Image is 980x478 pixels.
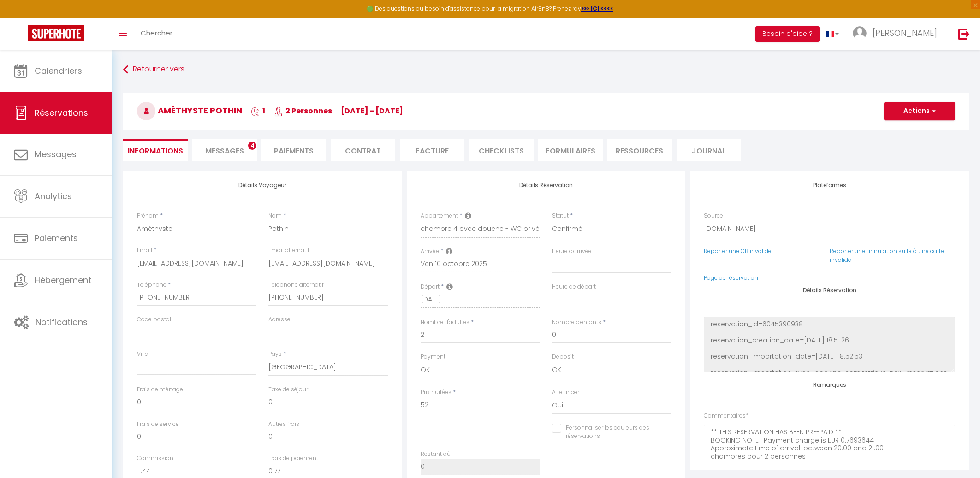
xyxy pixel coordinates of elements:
[268,385,308,394] label: Taxe de séjour
[268,420,299,429] label: Autres frais
[123,61,969,78] a: Retourner vers
[268,246,309,255] label: Email alternatif
[137,350,148,359] label: Ville
[552,283,596,291] label: Heure de départ
[137,281,166,289] label: Téléphone
[137,420,179,429] label: Frais de service
[137,212,159,220] label: Prénom
[28,25,84,41] img: Super Booking
[251,106,265,116] span: 1
[421,182,672,189] h4: Détails Réservation
[469,139,534,161] li: CHECKLISTS
[35,274,91,286] span: Hébergement
[400,139,464,161] li: Facture
[704,212,723,220] label: Source
[846,18,949,50] a: ... [PERSON_NAME]
[141,28,172,38] span: Chercher
[35,65,82,77] span: Calendriers
[137,315,171,324] label: Code postal
[677,139,741,161] li: Journal
[704,382,955,388] h4: Remarques
[137,105,242,116] span: Améthyste Pothin
[123,139,188,161] li: Informations
[552,247,592,256] label: Heure d'arrivée
[830,247,944,264] a: Reporter une annulation suite à une carte invalide
[421,318,469,327] label: Nombre d'adultes
[341,106,403,116] span: [DATE] - [DATE]
[552,212,569,220] label: Statut
[704,412,748,420] label: Commentaires
[268,454,318,463] label: Frais de paiement
[755,26,820,42] button: Besoin d'aide ?
[248,142,256,150] span: 4
[137,385,183,394] label: Frais de ménage
[421,283,440,291] label: Départ
[704,287,955,294] h4: Détails Réservation
[421,212,458,220] label: Appartement
[704,182,955,189] h4: Plateformes
[607,139,672,161] li: Ressources
[421,353,445,361] label: Payment
[205,146,244,156] span: Messages
[35,148,77,160] span: Messages
[873,27,937,39] span: [PERSON_NAME]
[137,454,173,463] label: Commission
[552,318,601,327] label: Nombre d'enfants
[538,139,603,161] li: FORMULAIRES
[268,350,282,359] label: Pays
[134,18,179,50] a: Chercher
[421,450,451,459] label: Restant dû
[268,281,324,289] label: Téléphone alternatif
[958,28,970,40] img: logout
[268,212,282,220] label: Nom
[552,353,574,361] label: Deposit
[552,388,579,397] label: A relancer
[274,106,332,116] span: 2 Personnes
[35,232,78,244] span: Paiements
[35,107,88,118] span: Réservations
[268,315,291,324] label: Adresse
[704,274,758,282] a: Page de réservation
[36,316,88,328] span: Notifications
[137,182,388,189] h4: Détails Voyageur
[884,102,955,120] button: Actions
[421,247,439,256] label: Arrivée
[331,139,395,161] li: Contrat
[581,5,613,12] a: >>> ICI <<<<
[704,247,772,255] a: Reporter une CB invalide
[261,139,326,161] li: Paiements
[421,388,451,397] label: Prix nuitées
[137,246,152,255] label: Email
[853,26,867,40] img: ...
[35,190,72,202] span: Analytics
